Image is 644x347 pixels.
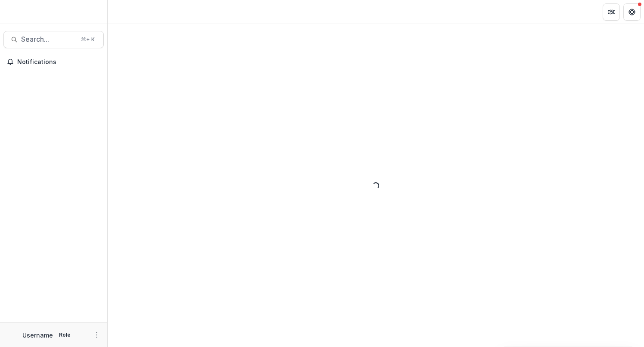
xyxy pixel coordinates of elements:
button: More [92,330,102,340]
p: Role [56,331,73,339]
span: Notifications [17,58,100,66]
button: Partners [603,3,620,21]
button: Search... [3,31,104,48]
span: Search... [21,35,76,43]
div: ⌘ + K [79,35,96,44]
button: Get Help [623,3,641,21]
button: Notifications [3,55,104,69]
p: Username [22,331,53,340]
